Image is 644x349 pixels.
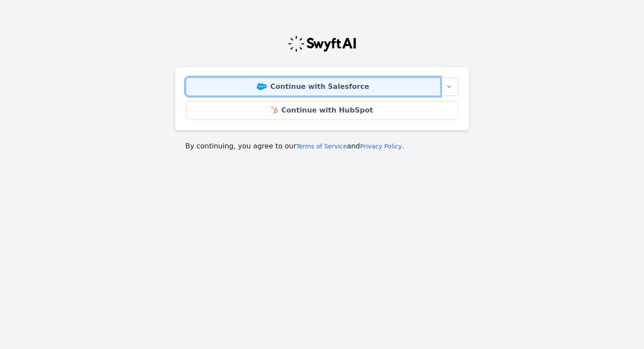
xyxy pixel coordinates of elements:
[296,143,347,150] a: Terms of Service
[271,107,278,114] img: HubSpot
[186,78,440,96] a: Continue with Salesforce
[186,101,458,120] a: Continue with HubSpot
[287,35,357,53] img: Swyft Logo
[185,141,459,152] p: By continuing, you agree to our and .
[360,143,402,150] a: Privacy Policy
[257,83,267,90] img: Salesforce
